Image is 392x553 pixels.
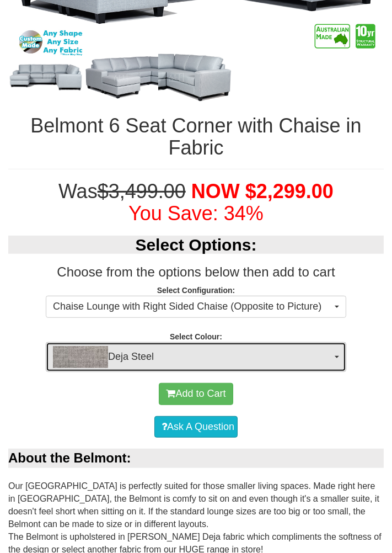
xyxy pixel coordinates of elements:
[53,300,332,314] span: Chaise Lounge with Right Sided Chaise (Opposite to Picture)
[8,180,384,224] h1: Was
[98,180,186,203] del: $3,499.00
[154,416,238,438] a: Ask A Question
[128,202,264,225] font: You Save: 34%
[191,180,334,203] span: NOW $2,299.00
[8,449,384,467] div: About the Belmont:
[8,115,384,158] h1: Belmont 6 Seat Corner with Chaise in Fabric
[159,383,233,405] button: Add to Cart
[157,286,235,295] strong: Select Configuration:
[8,265,384,279] h3: Choose from the options below then add to cart
[53,346,108,368] img: Deja Steel
[135,236,256,254] b: Select Options:
[170,332,222,341] strong: Select Colour:
[46,342,346,372] button: Deja SteelDeja Steel
[46,296,346,318] button: Chaise Lounge with Right Sided Chaise (Opposite to Picture)
[53,346,332,368] span: Deja Steel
